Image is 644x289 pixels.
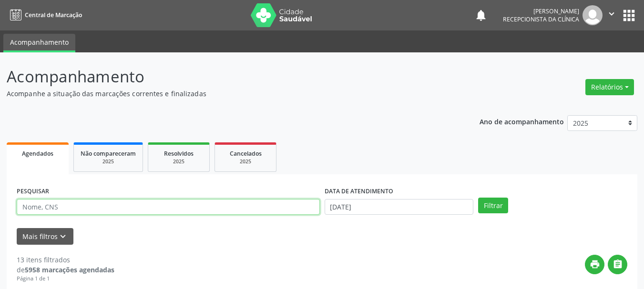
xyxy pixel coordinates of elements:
p: Acompanhe a situação das marcações correntes e finalizadas [7,89,448,99]
span: Central de Marcação [25,11,82,19]
label: DATA DE ATENDIMENTO [325,184,393,199]
div: 2025 [155,158,203,165]
span: Resolvidos [164,149,194,158]
p: Ano de acompanhamento [480,115,564,127]
i:  [606,9,617,19]
button:  [603,5,621,25]
input: Nome, CNS [17,199,320,215]
i: keyboard_arrow_down [58,231,68,242]
label: PESQUISAR [17,184,49,199]
input: Selecione um intervalo [325,199,474,215]
a: Acompanhamento [3,34,75,52]
p: Acompanhamento [7,65,448,89]
span: Cancelados [230,149,262,158]
button: notifications [474,9,488,22]
i:  [613,259,623,269]
div: 2025 [81,158,136,165]
span: Recepcionista da clínica [503,15,579,23]
div: [PERSON_NAME] [503,7,579,15]
a: Central de Marcação [7,7,82,23]
button: apps [621,7,637,24]
span: Não compareceram [81,149,136,158]
strong: 5958 marcações agendadas [25,265,114,274]
button:  [608,255,627,274]
button: Relatórios [585,79,634,95]
img: img [583,5,603,25]
button: print [585,255,604,274]
i: print [590,259,600,269]
div: Página 1 de 1 [17,275,114,283]
button: Mais filtroskeyboard_arrow_down [17,228,73,245]
button: Filtrar [478,198,508,214]
span: Agendados [22,149,53,158]
div: 2025 [222,158,269,165]
div: de [17,265,114,275]
div: 13 itens filtrados [17,255,114,265]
